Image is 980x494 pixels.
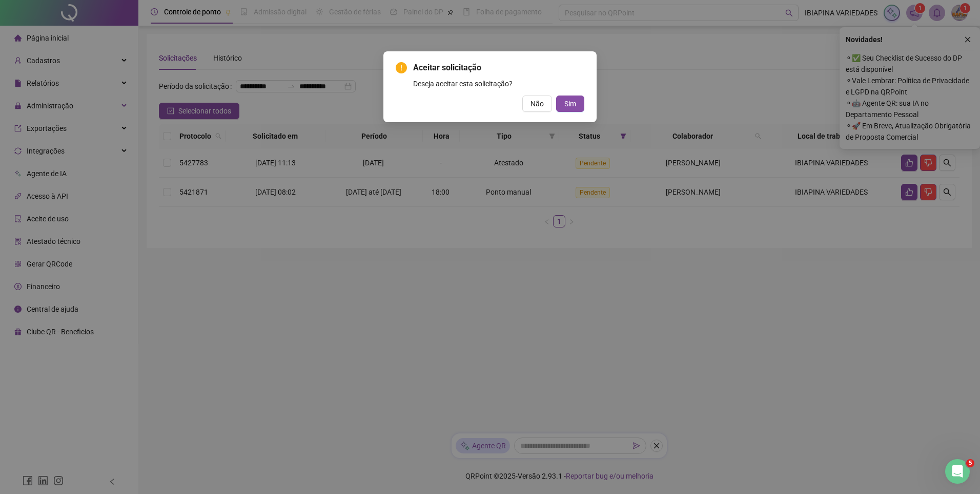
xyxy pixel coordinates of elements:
button: Não [522,96,552,112]
span: 5 [966,459,974,467]
span: Aceitar solicitação [413,62,584,74]
div: Deseja aceitar esta solicitação? [413,78,584,89]
iframe: Intercom live chat [945,459,970,484]
button: Sim [556,96,584,112]
span: Sim [564,98,576,109]
span: exclamation-circle [396,62,407,73]
span: Não [530,98,544,109]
